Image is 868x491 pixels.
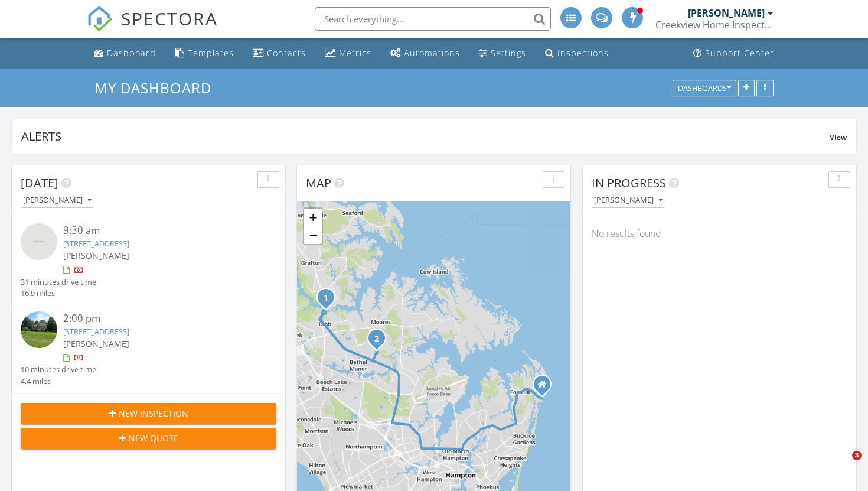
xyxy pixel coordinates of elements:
div: [PERSON_NAME] [688,7,765,19]
div: 9:30 am [63,223,255,238]
i: 2 [374,335,379,343]
button: New Quote [21,428,276,449]
i: 1 [324,294,328,303]
div: 4.4 miles [21,376,96,387]
button: [PERSON_NAME] [21,193,94,209]
div: Inspections [557,47,609,58]
img: streetview [21,223,57,260]
div: Metrics [339,47,371,58]
span: SPECTORA [121,6,218,31]
a: Zoom in [304,209,322,226]
div: Templates [188,47,234,58]
span: [DATE] [21,175,58,191]
a: Zoom out [304,226,322,244]
a: Metrics [320,43,376,64]
span: [PERSON_NAME] [63,338,129,349]
a: Automations (Advanced) [386,43,465,64]
input: Search everything... [315,7,551,31]
div: [PERSON_NAME] [594,196,663,204]
div: Dashboards [678,84,731,92]
div: [PERSON_NAME] [23,196,92,204]
div: Creekview Home Inspections LLC [655,19,774,31]
div: 31 minutes drive time [21,277,96,288]
img: The Best Home Inspection Software - Spectora [87,6,113,32]
span: New Quote [129,432,178,444]
div: 103 Pohick Run, Yorktown, VA 23693 [377,338,384,345]
div: Contacts [267,47,306,58]
div: 1802 Beach Rd., Hampton VA 23664 [542,384,549,391]
div: Alerts [21,128,830,144]
button: [PERSON_NAME] [592,193,665,209]
button: Dashboards [673,80,736,96]
a: [STREET_ADDRESS] [63,238,129,249]
span: 3 [852,451,862,460]
span: In Progress [592,175,666,191]
img: streetview [21,311,57,348]
div: Dashboard [107,47,156,58]
a: Support Center [688,43,779,64]
a: Settings [474,43,531,64]
div: Celestial Way Lot 9, Yorktown, VA 23693 [326,297,333,304]
a: SPECTORA [87,16,218,41]
span: Map [306,175,331,191]
div: 10 minutes drive time [21,364,96,375]
div: Support Center [705,47,774,58]
a: My Dashboard [94,78,221,97]
iframe: Intercom live chat [828,451,856,479]
div: No results found [583,217,856,249]
a: Contacts [248,43,311,64]
a: Templates [170,43,239,64]
a: 9:30 am [STREET_ADDRESS] [PERSON_NAME] 31 minutes drive time 16.9 miles [21,223,276,299]
div: Automations [404,47,460,58]
a: [STREET_ADDRESS] [63,326,129,337]
a: 2:00 pm [STREET_ADDRESS] [PERSON_NAME] 10 minutes drive time 4.4 miles [21,311,276,387]
span: [PERSON_NAME] [63,250,129,261]
span: New Inspection [119,407,188,420]
button: New Inspection [21,403,276,424]
div: 2:00 pm [63,311,255,326]
span: View [830,132,847,142]
div: Settings [491,47,526,58]
a: Inspections [540,43,614,64]
a: Dashboard [89,43,161,64]
div: 16.9 miles [21,288,96,299]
